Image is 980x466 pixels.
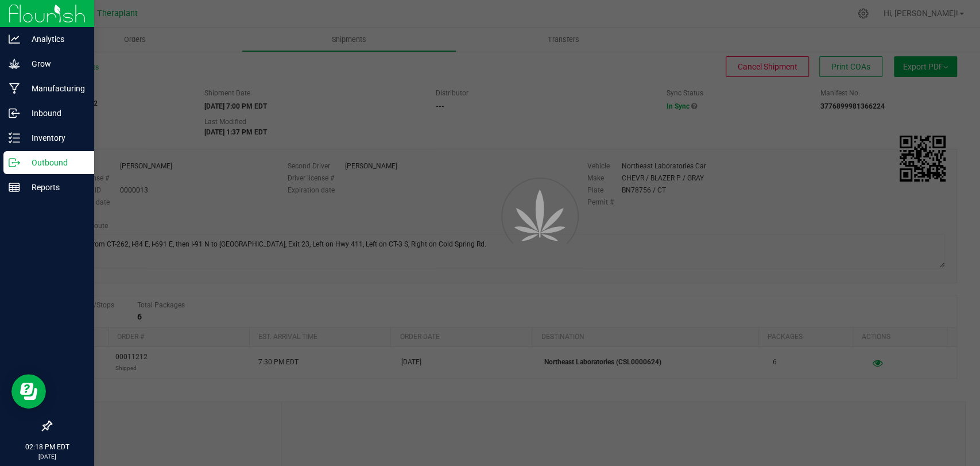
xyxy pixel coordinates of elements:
[9,58,20,70] inline-svg: Grow
[9,33,20,45] inline-svg: Analytics
[20,106,89,120] p: Inbound
[20,32,89,46] p: Analytics
[20,82,89,95] p: Manufacturing
[5,442,89,452] p: 02:18 PM EDT
[20,57,89,71] p: Grow
[9,83,20,94] inline-svg: Manufacturing
[9,182,20,193] inline-svg: Reports
[9,157,20,168] inline-svg: Outbound
[20,131,89,145] p: Inventory
[9,132,20,144] inline-svg: Inventory
[5,452,89,461] p: [DATE]
[11,374,46,409] iframe: Resource center
[20,156,89,170] p: Outbound
[9,107,20,119] inline-svg: Inbound
[20,180,89,194] p: Reports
